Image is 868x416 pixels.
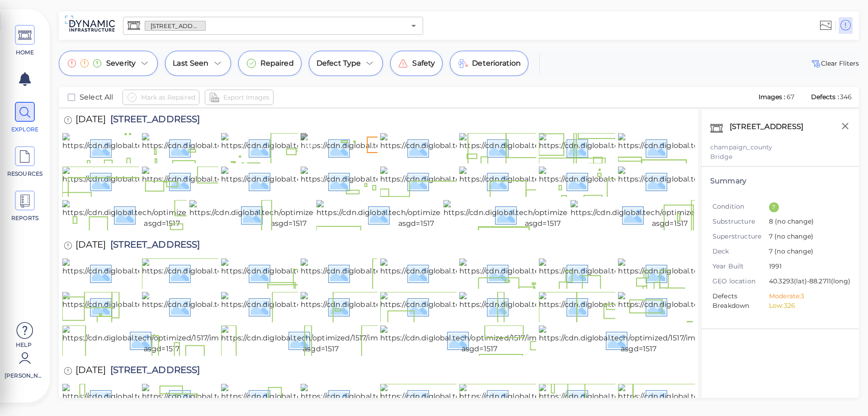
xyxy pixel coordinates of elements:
[380,258,577,287] img: https://cdn.diglobal.tech/width210/1517/img_0529.jpg?asgd=1517
[106,58,136,69] span: Severity
[141,92,195,103] span: Mark as Repaired
[62,167,259,196] img: https://cdn.diglobal.tech/width210/1517/img_6164.jpg?asgd=1517
[189,200,388,229] img: https://cdn.diglobal.tech/optimized/1517/img_6155.jpg?asgd=1517
[710,143,850,152] div: champaign_county
[5,102,45,134] a: EXPLORE
[412,58,435,69] span: Safety
[840,93,852,101] span: 346
[459,167,655,196] img: https://cdn.diglobal.tech/width210/1517/img_6159.jpg?asgd=1517
[316,200,516,229] img: https://cdn.diglobal.tech/optimized/1517/img_6154.jpg?asgd=1517
[773,217,814,225] span: (no change)
[710,152,850,162] div: Bridge
[221,325,420,354] img: https://cdn.diglobal.tech/optimized/1517/img_0516.jpg?asgd=1517
[5,372,43,380] span: [PERSON_NAME]
[221,292,418,321] img: https://cdn.diglobal.tech/width210/1517/img_0523.jpg?asgd=1517
[539,292,735,321] img: https://cdn.diglobal.tech/width210/1517/img_0519.jpg?asgd=1517
[810,58,859,69] button: Clear Fliters
[75,240,106,252] span: [DATE]
[301,167,495,196] img: https://cdn.diglobal.tech/width210/1517/img_6161.jpg?asgd=1517
[810,93,840,101] span: Defects :
[769,217,843,227] span: 8
[62,325,261,354] img: https://cdn.diglobal.tech/optimized/1517/img_0517.jpg?asgd=1517
[5,25,45,57] a: HOME
[62,200,261,229] img: https://cdn.diglobal.tech/optimized/1517/img_6156.jpg?asgd=1517
[301,292,497,321] img: https://cdn.diglobal.tech/width210/1517/img_0522.jpg?asgd=1517
[62,258,259,287] img: https://cdn.diglobal.tech/width210/1517/img_0533.jpg?asgd=1517
[6,48,44,57] span: HOME
[205,90,274,105] button: Export Images
[106,365,200,378] span: [STREET_ADDRESS]
[5,146,45,178] a: RESOURCES
[758,93,787,101] span: Images :
[142,258,339,287] img: https://cdn.diglobal.tech/width210/1517/img_0532.jpg?asgd=1517
[618,133,813,162] img: https://cdn.diglobal.tech/width210/1517/img_6165.jpg?asgd=1517
[62,133,257,162] img: https://cdn.diglobal.tech/width210/1517/img_6172.jpg?asgd=1517
[830,375,861,409] iframe: Chat
[618,258,815,287] img: https://cdn.diglobal.tech/width210/1517/img_0526.jpg?asgd=1517
[142,292,340,321] img: https://cdn.diglobal.tech/width210/1517/img_0524.jpg?asgd=1517
[773,232,813,240] span: (no change)
[712,232,769,241] span: Superstructure
[712,202,769,211] span: Condition
[712,247,769,256] span: Deck
[459,133,654,162] img: https://cdn.diglobal.tech/width210/1517/img_6167.jpg?asgd=1517
[539,258,735,287] img: https://cdn.diglobal.tech/width210/1517/img_0527.jpg?asgd=1517
[80,92,113,103] span: Select All
[618,292,814,321] img: https://cdn.diglobal.tech/width210/1517/img_0518.jpg?asgd=1517
[316,58,361,69] span: Defect Type
[5,191,45,222] a: REPORTS
[443,200,642,229] img: https://cdn.diglobal.tech/optimized/1517/img_6153.jpg?asgd=1517
[106,240,200,252] span: [STREET_ADDRESS]
[142,133,335,162] img: https://cdn.diglobal.tech/width210/1517/img_6171.jpg?asgd=1517
[221,133,417,162] img: https://cdn.diglobal.tech/width210/1517/img_6170.jpg?asgd=1517
[769,292,843,301] li: Moderate: 3
[712,292,769,311] span: Defects Breakdown
[75,115,106,127] span: [DATE]
[769,277,850,287] span: 40.3293 (lat) -88.2711 (long)
[712,217,769,226] span: Substructure
[5,341,43,348] span: Help
[787,93,794,101] span: 67
[380,292,576,321] img: https://cdn.diglobal.tech/width210/1517/img_0521.jpg?asgd=1517
[769,301,843,311] li: Low: 326
[6,214,44,222] span: REPORTS
[301,258,498,287] img: https://cdn.diglobal.tech/width210/1517/img_0530.jpg?asgd=1517
[769,232,843,242] span: 7
[769,202,779,212] div: 7
[712,262,769,271] span: Year Built
[459,258,656,287] img: https://cdn.diglobal.tech/width210/1517/img_0528.jpg?asgd=1517
[712,277,769,286] span: GEO location
[221,167,416,196] img: https://cdn.diglobal.tech/width210/1517/img_6162.jpg?asgd=1517
[380,167,576,196] img: https://cdn.diglobal.tech/width210/1517/img_6160.jpg?asgd=1517
[62,292,259,321] img: https://cdn.diglobal.tech/width210/1517/img_0525.jpg?asgd=1517
[618,167,812,196] img: https://cdn.diglobal.tech/width210/1517/img_6157.jpg?asgd=1517
[380,133,576,162] img: https://cdn.diglobal.tech/width210/1517/img_6168.jpg?asgd=1517
[6,125,44,134] span: EXPLORE
[459,292,657,321] img: https://cdn.diglobal.tech/width210/1517/img_0520.jpg?asgd=1517
[223,92,269,103] span: Export Images
[221,258,416,287] img: https://cdn.diglobal.tech/width210/1517/img_0531.jpg?asgd=1517
[769,262,843,272] span: 1991
[571,200,769,229] img: https://cdn.diglobal.tech/optimized/1517/img_6152.jpg?asgd=1517
[260,58,294,69] span: Repaired
[472,58,521,69] span: Deterioration
[123,90,199,105] button: Mark as Repaired
[539,167,734,196] img: https://cdn.diglobal.tech/width210/1517/img_6158.jpg?asgd=1517
[142,167,337,196] img: https://cdn.diglobal.tech/width210/1517/img_6163.jpg?asgd=1517
[6,170,44,178] span: RESOURCES
[380,325,579,354] img: https://cdn.diglobal.tech/optimized/1517/img_0515.jpg?asgd=1517
[710,176,850,186] div: Summary
[727,119,815,138] div: [STREET_ADDRESS]
[769,247,843,257] span: 7
[407,19,420,32] button: Open
[145,22,205,30] span: [STREET_ADDRESS]
[539,325,739,354] img: https://cdn.diglobal.tech/optimized/1517/img_0514.jpg?asgd=1517
[539,133,735,162] img: https://cdn.diglobal.tech/width210/1517/img_6166.jpg?asgd=1517
[773,247,813,255] span: (no change)
[173,58,208,69] span: Last Seen
[75,365,106,378] span: [DATE]
[106,115,200,127] span: [STREET_ADDRESS]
